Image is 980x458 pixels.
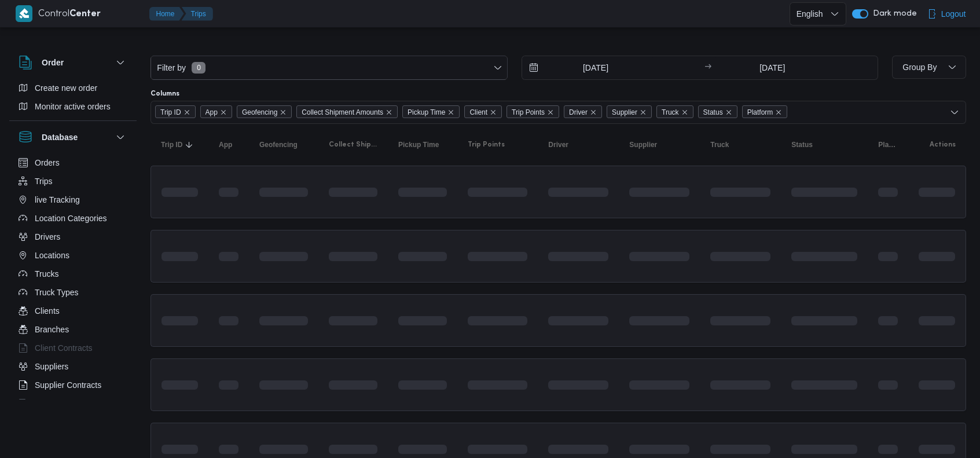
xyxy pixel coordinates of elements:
h3: Database [42,130,78,144]
label: Columns [151,89,179,98]
button: Branches [14,320,132,339]
span: Collect Shipment Amounts [302,106,383,119]
span: Client [469,106,487,119]
img: X8yXhbKr1z7QwAAAABJRU5ErkJggg== [16,5,32,22]
button: Orders [14,153,132,172]
span: Geofencing [237,105,292,118]
span: 0 available filters [192,62,205,74]
button: Devices [14,394,132,413]
span: Geofencing [242,106,277,119]
span: live Tracking [35,193,80,207]
span: Trucks [35,267,58,281]
span: Trip Points [468,140,505,149]
button: Truck Types [14,283,132,302]
button: Remove Trip Points from selection in this group [547,109,554,116]
span: Status [791,140,813,149]
button: Monitor active orders [14,97,132,116]
span: App [219,140,232,149]
span: Dark mode [868,9,917,19]
button: Platform [873,135,902,154]
span: Collect Shipment Amounts [296,105,398,118]
button: Supplier Contracts [14,376,132,394]
span: Trip ID [160,106,181,119]
button: Remove Supplier from selection in this group [640,109,647,116]
span: Locations [35,248,69,262]
button: Trucks [14,265,132,283]
span: Trip Points [512,106,545,119]
button: Remove App from selection in this group [220,109,227,116]
span: Geofencing [259,140,298,149]
span: Drivers [35,230,60,244]
h3: Order [42,56,64,69]
button: Clients [14,302,132,320]
span: Location Categories [35,211,107,225]
button: Create new order [14,79,132,97]
button: Locations [14,246,132,265]
span: Branches [35,323,69,336]
span: Truck [656,105,693,118]
span: Trip Points [506,105,559,118]
button: Remove Truck from selection in this group [681,109,688,116]
span: Pickup Time [402,105,460,118]
button: Pickup Time [394,135,452,154]
span: App [200,105,232,118]
button: Supplier [625,135,694,154]
button: Client Contracts [14,339,132,357]
input: Press the down key to open a popover containing a calendar. [522,56,654,79]
button: Remove Collect Shipment Amounts from selection in this group [386,109,392,116]
span: Group By [902,63,937,72]
span: Driver [569,106,588,119]
span: Actions [930,140,956,149]
span: Driver [548,140,568,149]
button: Remove Driver from selection in this group [590,109,597,116]
button: Group By [892,56,966,79]
button: Logout [923,2,971,25]
span: Filter by [156,61,187,75]
button: Remove Client from selection in this group [490,109,497,116]
span: Create new order [35,81,97,95]
input: Press the down key to open a popover containing a calendar. [715,56,830,79]
button: Location Categories [14,209,132,228]
button: Remove Trip ID from selection in this group [183,109,190,116]
span: Driver [564,105,602,118]
button: Database [19,130,127,144]
svg: Sorted in descending order [185,140,194,149]
span: Truck [710,140,729,149]
span: Truck [662,106,679,119]
span: App [205,106,218,119]
span: Status [698,105,737,118]
span: Client Contracts [35,341,93,355]
button: Status [787,135,862,154]
span: Platform [742,105,788,118]
span: Platform [747,106,773,119]
span: Trips [35,174,53,188]
span: Trip ID; Sorted in descending order [161,140,182,149]
button: Open list of options [950,108,959,117]
b: Center [69,10,101,19]
button: Trips [14,172,132,190]
button: Remove Pickup Time from selection in this group [447,109,454,116]
button: Filter by0 available filters [151,56,507,79]
button: Driver [544,135,613,154]
button: App [214,135,243,154]
span: Orders [35,156,60,170]
div: Order [9,79,137,120]
span: Collect Shipment Amounts [329,140,377,149]
button: Remove Status from selection in this group [725,109,732,116]
button: Geofencing [255,135,313,154]
span: Supplier [612,106,637,119]
button: Remove Geofencing from selection in this group [280,109,287,116]
span: Suppliers [35,360,68,373]
div: Database [9,153,137,404]
span: Devices [35,397,64,411]
span: Truck Types [35,285,78,299]
button: Order [19,56,127,69]
span: Supplier Contracts [35,378,101,392]
span: Status [703,106,723,119]
button: Trip IDSorted in descending order [156,135,203,154]
span: Supplier [607,105,652,118]
button: Trips [182,7,213,21]
span: Platform [878,140,898,149]
span: Logout [941,7,966,21]
span: Pickup Time [398,140,439,149]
